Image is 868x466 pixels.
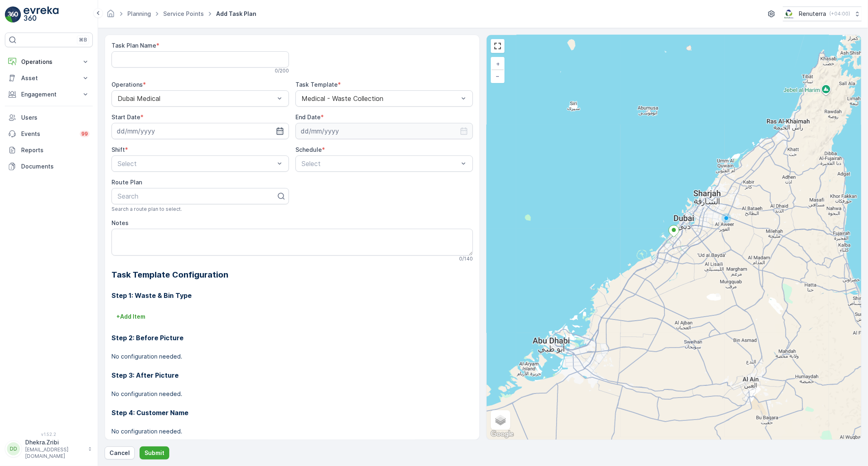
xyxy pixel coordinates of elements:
p: Select [302,159,459,168]
p: Reports [21,146,90,154]
button: Cancel [105,446,135,459]
h3: Step 4: Customer Name [112,408,473,418]
p: 99 [81,131,88,137]
button: Operations [5,54,93,70]
p: Search [118,191,276,201]
p: Operations [21,58,77,66]
img: Google [489,429,516,440]
p: 0 / 140 [459,256,473,262]
a: Reports [5,142,93,158]
a: Service Points [163,10,204,17]
p: + Add Item [116,313,145,321]
button: +Add Item [112,310,150,323]
p: Events [21,130,75,138]
span: Add Task Plan [214,10,258,18]
a: Planning [127,10,151,17]
a: Layers [492,411,509,429]
p: Documents [21,162,90,171]
img: logo_light-DOdMpM7g.png [24,7,59,23]
img: logo [5,7,21,23]
button: Engagement [5,86,93,103]
p: Dhekra.Zribi [25,438,84,446]
p: No configuration needed. [112,427,473,435]
div: DD [7,442,20,455]
p: Submit [144,449,164,457]
p: Renuterra [799,10,826,18]
p: ( +04:00 ) [829,11,850,17]
label: Start Date [112,114,140,120]
label: Notes [112,219,129,226]
input: dd/mm/yyyy [295,123,473,139]
span: − [496,72,500,79]
p: Engagement [21,90,77,98]
button: DDDhekra.Zribi[EMAIL_ADDRESS][DOMAIN_NAME] [5,438,93,459]
p: [EMAIL_ADDRESS][DOMAIN_NAME] [25,446,84,459]
span: + [496,60,500,67]
label: Schedule [295,146,322,153]
span: Search a route plan to select. [112,206,182,212]
p: Select [118,159,275,168]
p: Cancel [109,449,130,457]
label: Route Plan [112,179,142,186]
a: Users [5,109,93,126]
a: Events99 [5,126,93,142]
p: ⌘B [79,37,87,43]
p: No configuration needed. [112,352,473,361]
label: Operations [112,81,143,88]
span: v 1.52.2 [5,432,93,437]
h3: Step 1: Waste & Bin Type [112,291,473,300]
a: Zoom In [492,58,504,70]
button: Submit [140,446,169,459]
label: Task Plan Name [112,42,156,49]
h3: Step 2: Before Picture [112,333,473,343]
a: Open this area in Google Maps (opens a new window) [489,429,516,440]
a: Documents [5,158,93,175]
h2: Task Template Configuration [112,269,473,281]
label: Shift [112,146,125,153]
label: Task Template [295,81,338,88]
input: dd/mm/yyyy [112,123,289,139]
a: Homepage [106,12,115,19]
p: 0 / 200 [275,68,289,74]
a: View Fullscreen [492,40,504,52]
p: Asset [21,74,77,82]
p: No configuration needed. [112,390,473,398]
h3: Step 3: After Picture [112,370,473,380]
button: Renuterra(+04:00) [783,7,861,21]
label: End Date [295,114,321,120]
a: Zoom Out [492,70,504,82]
img: Screenshot_2024-07-26_at_13.33.01.png [783,9,796,18]
p: Users [21,114,90,122]
button: Asset [5,70,93,86]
